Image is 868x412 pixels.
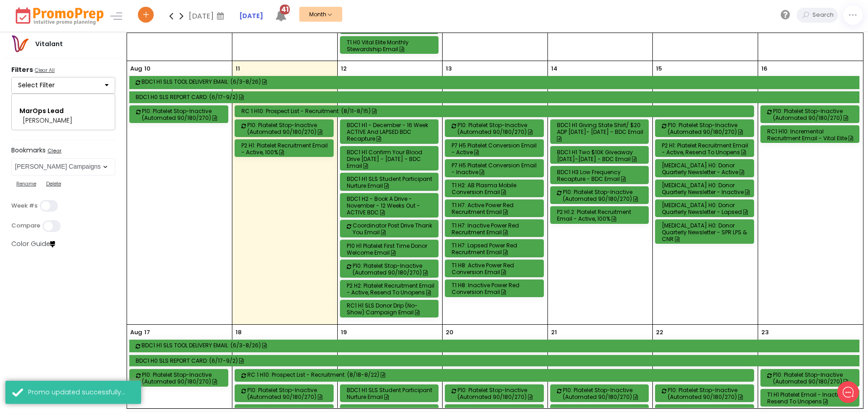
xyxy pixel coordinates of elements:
[14,91,167,109] button: New conversation
[35,66,55,74] u: Clear All
[557,169,645,182] div: BDC1 H3 Low Frequency Recapture - BDC Email
[452,242,540,256] div: T1 H7: Lapsed Power Red Recruitment Email
[446,328,453,337] p: 20
[347,175,435,189] div: BDC1 H1 SLS Student Participant Nurture Email
[773,371,861,385] div: P10: Platelet Stop-Inactive (Automated 90/180/270)
[452,222,540,236] div: T1 H7: Inactive Power Red Recruitment Email
[347,122,435,142] div: BDC1 H1 - December - 16 Week ACTIVE and LAPSED BDC Recapture
[247,371,756,378] div: RC 1 H10: Prospect List - Recruitment: (8/18-8/22)
[347,282,435,296] div: P2 H2: Platelet Recruitment Email - Active, Resend to Unopens
[241,108,750,114] div: RC 1 H10: Prospect List - Recruitment: (8/11-8/15)
[767,128,855,142] div: RC1 H10: Incremental Recruitment Email - Vital Elite
[280,5,290,14] span: 41
[11,222,40,229] label: Compare
[810,8,838,23] input: Search
[130,64,142,73] p: Aug
[341,328,347,337] p: 19
[458,387,546,400] div: P10: Platelet Stop-Inactive (Automated 90/180/270)
[144,328,150,337] p: 17
[668,387,756,400] div: P10: Platelet Stop-Inactive (Automated 90/180/270)
[130,328,142,337] p: Aug
[767,391,855,405] div: T1 H1 Platelet Email - Inactive, Resend to Unopens
[452,262,540,275] div: T1 H8: Active Power Red Conversion Email
[662,222,750,242] div: [MEDICAL_DATA] H0: Donor Quarterly Newsletter - SPR LPS & CNR
[761,328,769,337] p: 23
[452,182,540,195] div: T1 H2: AB Plasma Mobile Conversion Email
[557,122,645,142] div: BDC1 H1 Giving State Shirt/ $20 ADP [DATE]- [DATE] - BDC Email
[142,371,230,385] div: P10: Platelet Stop-Inactive (Automated 90/180/270)
[241,142,330,156] div: P2 H1: Platelet Recruitment Email - Active, 100%
[551,64,557,73] p: 14
[656,64,662,73] p: 15
[557,208,645,222] div: P2 H1.2: Platelet Recruitment Email - Active, 100%
[136,357,856,364] div: BDC1 H0 SLS REPORT CARD: (6/17-9/2)
[353,262,441,276] div: P10: Platelet Stop-Inactive (Automated 90/180/270)
[662,162,750,175] div: [MEDICAL_DATA] H0: Donor Quarterly Newsletter - Active
[14,60,167,75] h2: What can we do to help?
[662,142,750,156] div: P2 H1: Platelet Recruitment Email - Active, Resend to Unopens
[29,39,69,49] div: Vitalant
[347,149,435,169] div: BDC1 H1 Confirm Your Blood Drive [DATE] - [DATE] - BDC Email
[662,182,750,195] div: [MEDICAL_DATA] H0: Donor Quarterly Newsletter - Inactive
[47,147,61,154] u: Clear
[668,122,756,135] div: P10: Platelet Stop-Inactive (Automated 90/180/270)
[239,11,263,21] a: [DATE]
[142,108,230,121] div: P10: Platelet Stop-Inactive (Automated 90/180/270)
[761,64,767,73] p: 16
[347,39,435,52] div: T1 H0 Vital Elite Monthly Stewardship Email
[19,106,107,116] div: MarOps Lead
[236,328,241,337] p: 18
[236,64,240,73] p: 11
[14,44,167,58] h1: Hello [PERSON_NAME]!
[563,189,651,202] div: P10: Platelet Stop-Inactive (Automated 90/180/270)
[347,242,435,256] div: P10 H1 Platelet First Time Donor Welcome Email
[11,239,55,248] a: Color Guide
[28,388,134,397] div: Promo updated successfully...
[144,64,151,73] p: 10
[563,387,651,400] div: P10: Platelet Stop-Inactive (Automated 90/180/270)
[239,11,263,20] strong: [DATE]
[557,149,645,162] div: BDC1 H1 Two $10K Giveaway [DATE]-[DATE] - BDC Email
[452,162,540,175] div: P7 H5 Platelet Conversion Email - Inactive
[142,78,862,85] div: BDC1 H1 SLS TOOL DELIVERY EMAIL: (6/3-8/26)
[189,9,227,23] div: [DATE]
[341,64,347,73] p: 12
[662,202,750,215] div: [MEDICAL_DATA] H0: Donor Quarterly Newsletter - Lapsed
[142,342,862,349] div: BDC1 H1 SLS TOOL DELIVERY EMAIL: (6/3-8/26)
[247,122,335,135] div: P10: Platelet Stop-Inactive (Automated 90/180/270)
[347,387,435,400] div: BDC1 H1 SLS Student Participant Nurture Email
[299,7,342,22] button: Month
[656,328,663,337] p: 22
[347,302,435,316] div: RC1 H1 SLS Donor Drip (No-Show) Campaign Email
[46,180,61,187] u: Delete
[458,122,546,135] div: P10: Platelet Stop-Inactive (Automated 90/180/270)
[247,387,335,400] div: P10: Platelet Stop-Inactive (Automated 90/180/270)
[11,77,115,94] button: Select Filter
[452,142,540,156] div: P7 H5 Platelet Conversion Email - Active
[452,282,540,295] div: T1 H8: Inactive Power Red Conversion Email
[75,316,114,322] span: We run on Gist
[23,116,104,125] div: [PERSON_NAME]
[11,202,38,209] label: Week #s
[773,108,861,121] div: P10: Platelet Stop-Inactive (Automated 90/180/270)
[58,96,108,104] span: New conversation
[837,381,859,403] iframe: gist-messenger-bubble-iframe
[353,222,441,236] div: Coordinator Post Drive Thank You Email
[452,202,540,215] div: T1 H7: Active Power Red Recruitment Email
[11,65,33,74] strong: Filters
[16,180,36,187] u: Rename
[551,328,557,337] p: 21
[11,35,29,53] img: vitalantlogo.png
[446,64,452,73] p: 13
[347,195,435,216] div: BDC1 H2 - Book a Drive - November - 12 Weeks out - ACTIVE BDC
[11,147,115,156] label: Bookmarks
[136,94,856,100] div: BDC1 H0 SLS REPORT CARD: (6/17-9/2)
